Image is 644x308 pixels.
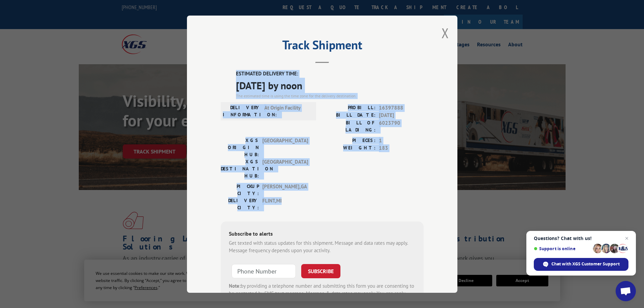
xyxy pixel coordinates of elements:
label: PIECES: [322,137,376,144]
label: PROBILL: [322,104,376,112]
span: Questions? Chat with us! [534,236,628,241]
label: WEIGHT: [322,144,376,152]
span: 183 [379,144,424,152]
span: 16397888 [379,104,424,112]
button: SUBSCRIBE [301,264,340,278]
strong: Note: [229,282,241,289]
span: 6023790 [379,119,424,133]
button: Close modal [442,24,449,42]
span: Support is online [534,246,591,251]
label: DELIVERY CITY: [221,197,259,211]
span: [PERSON_NAME] , GA [262,183,308,197]
div: by providing a telephone number and submitting this form you are consenting to be contacted by SM... [229,282,415,305]
label: BILL DATE: [322,112,376,119]
div: Open chat [616,281,636,301]
span: [DATE] [379,112,424,119]
input: Phone Number [232,264,296,278]
span: 1 [379,137,424,144]
div: Subscribe to alerts [229,229,415,239]
span: [GEOGRAPHIC_DATA] [262,158,308,179]
div: Get texted with status updates for this shipment. Message and data rates may apply. Message frequ... [229,239,415,254]
label: BILL OF LADING: [322,119,376,133]
label: DELIVERY INFORMATION: [223,104,261,118]
label: XGS ORIGIN HUB: [221,137,259,158]
label: PICKUP CITY: [221,183,259,197]
div: The estimated time is using the time zone for the delivery destination. [236,93,424,99]
span: [GEOGRAPHIC_DATA] [262,137,308,158]
span: [DATE] by noon [236,77,424,93]
div: Chat with XGS Customer Support [534,258,628,271]
label: ESTIMATED DELIVERY TIME: [236,70,424,78]
label: XGS DESTINATION HUB: [221,158,259,179]
h2: Track Shipment [221,40,424,53]
span: Close chat [623,234,631,242]
span: At Origin Facility [264,104,310,118]
span: FLINT , MI [262,197,308,211]
span: Chat with XGS Customer Support [551,261,620,267]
